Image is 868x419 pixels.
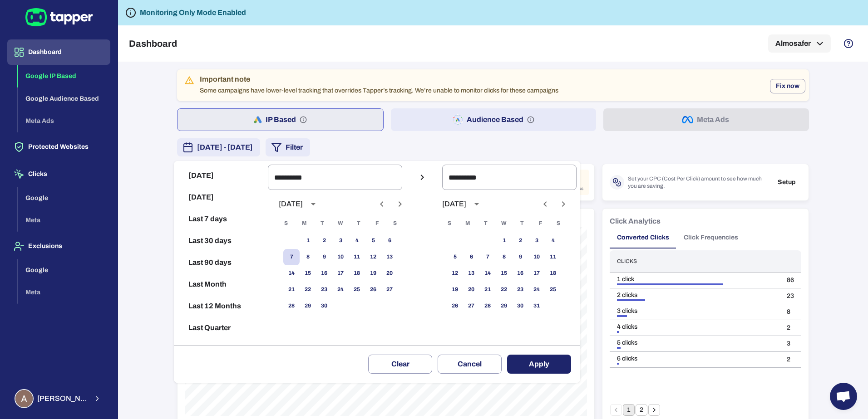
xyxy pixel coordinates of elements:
button: 20 [463,282,479,298]
button: 30 [512,298,528,314]
button: 15 [300,265,316,282]
button: Last 30 days [178,230,264,252]
button: 22 [300,282,316,298]
button: Last Month [178,273,264,295]
button: 28 [479,298,496,314]
span: Tuesday [478,214,494,233]
button: 23 [512,282,528,298]
button: 16 [316,265,332,282]
button: 2 [512,233,528,249]
button: 9 [316,249,332,265]
button: 5 [365,233,381,249]
button: 1 [496,233,512,249]
span: Sunday [278,214,294,233]
button: 16 [512,265,528,282]
div: [DATE] [442,200,466,209]
button: 6 [463,249,479,265]
button: 17 [528,265,545,282]
button: [DATE] [178,165,264,186]
button: 18 [545,265,561,282]
button: Clear [368,355,432,374]
button: Next month [392,196,408,212]
button: 2 [316,233,332,249]
span: Sunday [441,214,458,233]
button: 25 [545,282,561,298]
span: Saturday [387,214,403,233]
button: Previous month [538,196,553,212]
button: 5 [447,249,463,265]
span: Saturday [550,214,567,233]
button: [DATE] [178,186,264,208]
button: calendar view is open, switch to year view [306,196,321,212]
span: Thursday [350,214,367,233]
button: 27 [463,298,479,314]
div: [DATE] [279,200,303,209]
span: Friday [369,214,385,233]
button: 30 [316,298,332,314]
button: 19 [447,282,463,298]
button: Previous month [374,196,390,212]
button: 29 [496,298,512,314]
span: Thursday [514,214,530,233]
button: 28 [283,298,300,314]
button: 11 [349,249,365,265]
span: Wednesday [332,214,349,233]
button: 11 [545,249,561,265]
button: 15 [496,265,512,282]
button: 14 [479,265,496,282]
button: 26 [447,298,463,314]
button: Last Quarter [178,317,264,339]
button: Last 12 Months [178,295,264,317]
button: 22 [496,282,512,298]
button: 29 [300,298,316,314]
button: 26 [365,282,381,298]
button: 17 [332,265,349,282]
button: 1 [300,233,316,249]
button: 21 [479,282,496,298]
button: calendar view is open, switch to year view [469,196,484,212]
button: Cancel [438,355,502,374]
button: 18 [349,265,365,282]
div: Open chat [830,383,857,410]
button: 10 [332,249,349,265]
button: 8 [300,249,316,265]
span: Friday [532,214,548,233]
span: Monday [296,214,312,233]
button: 24 [528,282,545,298]
button: 7 [283,249,300,265]
button: 3 [528,233,545,249]
button: 31 [528,298,545,314]
button: 6 [381,233,398,249]
button: 13 [463,265,479,282]
button: 10 [528,249,545,265]
button: 25 [349,282,365,298]
button: Reset [178,339,264,361]
button: Next month [556,196,571,212]
button: 20 [381,265,398,282]
button: 23 [316,282,332,298]
button: 19 [365,265,381,282]
span: Monday [459,214,476,233]
button: 8 [496,249,512,265]
span: Tuesday [314,214,330,233]
button: 4 [349,233,365,249]
button: 4 [545,233,561,249]
button: Apply [507,355,571,374]
button: 14 [283,265,300,282]
button: 12 [365,249,381,265]
button: 24 [332,282,349,298]
button: 12 [447,265,463,282]
button: Last 7 days [178,208,264,230]
button: 27 [381,282,398,298]
button: 9 [512,249,528,265]
button: Last 90 days [178,252,264,273]
button: 7 [479,249,496,265]
span: Wednesday [496,214,512,233]
button: 13 [381,249,398,265]
button: 21 [283,282,300,298]
button: 3 [332,233,349,249]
